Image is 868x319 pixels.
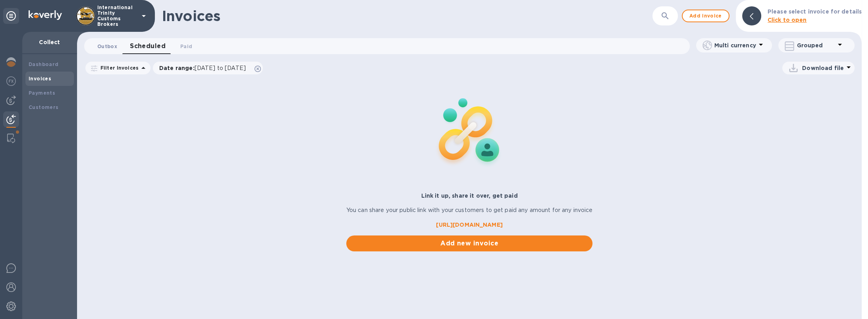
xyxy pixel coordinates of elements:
[346,192,593,200] p: Link it up, share it over, get paid
[346,206,593,214] p: You can share your public link with your customers to get paid any amount for any invoice
[29,38,71,46] p: Collect
[714,41,756,49] p: Multi currency
[689,11,722,21] span: Add invoice
[29,76,51,82] b: Invoices
[346,221,593,229] a: [URL][DOMAIN_NAME]
[130,41,166,52] span: Scheduled
[180,42,192,51] span: Paid
[797,41,835,49] p: Grouped
[97,42,117,51] span: Outbox
[29,10,62,20] img: Logo
[29,90,55,96] b: Payments
[768,8,862,15] b: Please select invoice for details
[29,61,59,67] b: Dashboard
[802,64,844,72] p: Download file
[768,17,807,23] b: Click to open
[159,64,250,72] p: Date range :
[436,222,502,228] b: [URL][DOMAIN_NAME]
[162,8,220,24] h1: Invoices
[682,10,729,22] button: Add invoice
[29,104,59,110] b: Customers
[97,5,137,27] p: International Trinity Customs Brokers
[195,65,246,71] span: [DATE] to [DATE]
[97,64,139,71] p: Filter Invoices
[6,76,16,86] img: Foreign exchange
[353,239,586,248] span: Add new invoice
[346,235,593,251] button: Add new invoice
[153,62,263,74] div: Date range:[DATE] to [DATE]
